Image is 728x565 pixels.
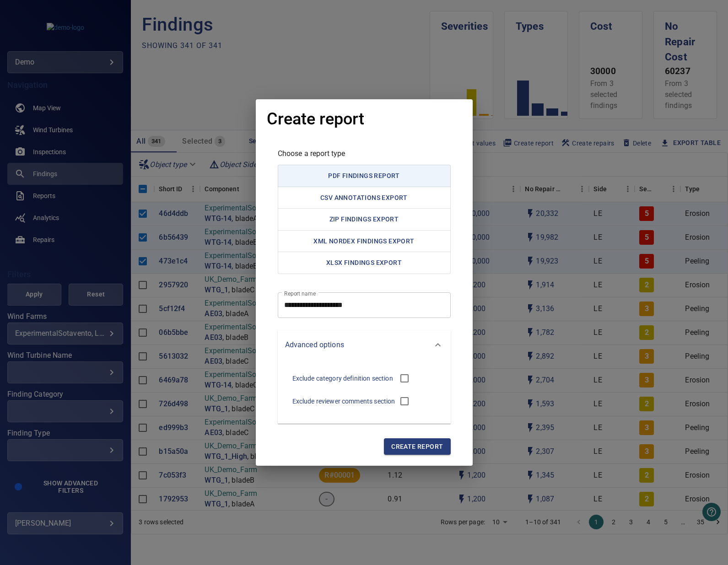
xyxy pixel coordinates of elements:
[278,360,451,424] div: Advanced options
[285,339,344,350] p: Advanced options
[267,110,364,129] h1: Create report
[391,441,443,452] span: Create report
[292,374,395,383] span: Exclude category definition section
[384,438,450,455] button: Create report
[278,187,451,209] button: Spreadsheet with information about every instance (annotation) of a finding
[278,165,451,187] button: pdf report containing images, information and comments
[278,148,451,159] p: Choose a report type
[278,230,451,253] button: XML report containing inspection and damage information plus embedded images
[284,290,316,297] label: Report name
[292,397,395,406] span: Exclude reviewer comments section
[278,330,451,360] div: Advanced options
[278,208,451,231] button: zip report containing images, plus a spreadsheet with information and comments
[278,252,451,274] button: Spreadsheet with information and comments for each finding.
